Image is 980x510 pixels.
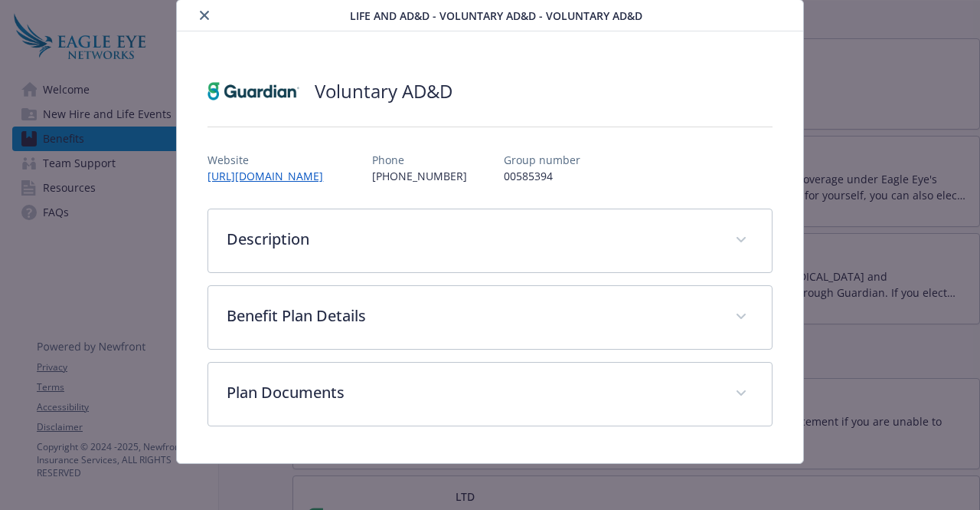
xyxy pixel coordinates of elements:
button: close [195,6,214,25]
p: [PHONE_NUMBER] [372,168,467,184]
div: Description [208,209,771,272]
p: Phone [372,152,467,168]
p: Description [227,228,716,251]
div: Benefit Plan Details [208,286,771,349]
img: Guardian [207,68,299,114]
a: [URL][DOMAIN_NAME] [207,169,335,183]
div: Plan Documents [208,363,771,426]
p: Group number [504,152,580,168]
h2: Voluntary AD&D [315,78,452,104]
p: Plan Documents [227,381,716,404]
span: Life and AD&D - Voluntary AD&D - Voluntary AD&D [350,8,642,24]
p: 00585394 [504,168,580,184]
p: Benefit Plan Details [227,304,716,327]
p: Website [207,152,335,168]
